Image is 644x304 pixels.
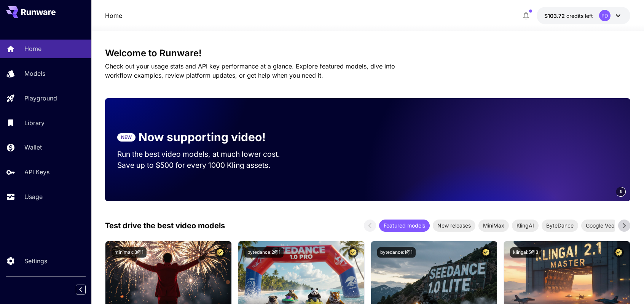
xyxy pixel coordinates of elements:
span: 3 [620,189,622,194]
span: New releases [433,221,475,229]
p: Now supporting video! [139,129,266,146]
p: Library [24,118,45,127]
button: bytedance:1@1 [377,247,416,258]
p: Test drive the best video models [105,220,225,231]
h3: Welcome to Runware! [105,48,630,59]
p: Usage [24,192,43,201]
button: Collapse sidebar [76,285,86,294]
p: Playground [24,94,57,103]
div: Collapse sidebar [81,283,91,296]
span: $103.72 [544,13,566,19]
span: Featured models [379,221,430,229]
p: NEW [121,134,132,141]
div: MiniMax [478,220,509,232]
div: Google Veo [581,220,619,232]
p: Models [24,69,45,78]
span: Google Veo [581,221,619,229]
p: Save up to $500 for every 1000 Kling assets. [117,160,295,171]
p: API Keys [24,167,49,177]
button: bytedance:2@1 [244,247,284,258]
div: ByteDance [542,220,578,232]
button: Certified Model – Vetted for best performance and includes a commercial license. [481,247,491,258]
p: Wallet [24,143,42,152]
a: Home [105,11,122,20]
button: $103.72131PD [537,7,630,24]
div: KlingAI [512,220,539,232]
p: Home [24,44,41,53]
span: KlingAI [512,221,539,229]
button: Certified Model – Vetted for best performance and includes a commercial license. [348,247,358,258]
nav: breadcrumb [105,11,122,20]
p: Run the best video models, at much lower cost. [117,149,295,160]
p: Settings [24,256,47,266]
button: Certified Model – Vetted for best performance and includes a commercial license. [215,247,225,258]
span: MiniMax [478,221,509,229]
button: minimax:3@1 [112,247,147,258]
button: Certified Model – Vetted for best performance and includes a commercial license. [614,247,624,258]
div: Featured models [379,220,430,232]
div: PD [599,10,611,21]
div: $103.72131 [544,12,593,20]
div: New releases [433,220,475,232]
span: credits left [566,13,593,19]
button: klingai:5@3 [510,247,541,258]
span: Check out your usage stats and API key performance at a glance. Explore featured models, dive int... [105,62,395,79]
span: ByteDance [542,221,578,229]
